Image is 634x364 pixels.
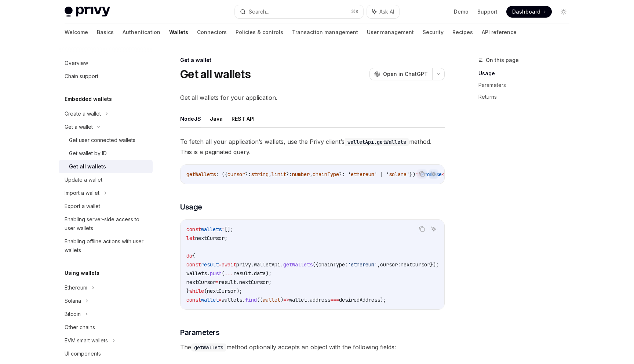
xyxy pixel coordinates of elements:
span: === [330,296,339,303]
span: Parameters [180,327,219,338]
span: On this page [486,56,519,65]
span: Ask AI [379,8,394,15]
span: ?: [286,171,292,178]
span: { [192,252,195,259]
a: Usage [478,68,575,79]
span: do [186,252,192,259]
span: ( [222,270,225,277]
img: light logo [65,7,110,17]
span: (( [257,296,263,303]
span: nextCursor [401,261,430,268]
span: chainType [313,171,339,178]
span: desiredAddress [339,296,380,303]
a: Enabling server-side access to user wallets [59,213,153,235]
span: string [251,171,269,178]
span: = [216,279,219,285]
button: Ask AI [367,5,399,18]
span: getWallets [283,261,313,268]
a: Welcome [65,23,88,41]
span: getWallets [186,171,216,178]
span: await [222,261,236,268]
a: Export a wallet [59,200,153,213]
span: < [442,171,445,178]
div: Update a wallet [65,175,102,184]
span: , [377,261,380,268]
span: push [210,270,222,277]
span: ); [380,296,386,303]
a: Enabling offline actions with user wallets [59,235,153,257]
span: }); [430,261,439,268]
span: . [251,261,254,268]
a: User management [367,23,414,41]
span: ethereum [351,171,374,178]
span: nextCursor [239,279,269,285]
span: nextCursor [186,279,216,285]
span: data [254,270,266,277]
div: Solana [65,296,81,305]
span: ... [225,270,233,277]
a: Basics [97,23,114,41]
span: result [219,279,236,285]
button: Search...⌘K [235,5,363,18]
h5: Using wallets [65,269,99,277]
div: Get user connected wallets [69,136,135,145]
div: UI components [65,349,101,358]
span: wallets [201,226,222,233]
span: ({ [313,261,318,268]
span: . [251,270,254,277]
span: privy [236,261,251,268]
span: . [236,279,239,285]
div: Get a wallet [180,57,445,64]
span: ⌘ K [351,9,359,15]
span: => [415,171,421,178]
span: . [307,296,310,303]
span: find [245,296,257,303]
span: Dashboard [512,8,540,15]
span: '}) [407,171,415,178]
span: nextCursor [195,235,225,241]
a: Security [423,23,444,41]
div: Export a wallet [65,202,100,211]
span: wallets [222,296,242,303]
button: Java [210,110,223,127]
span: wallet [201,296,219,303]
div: Chain support [65,72,98,81]
a: Overview [59,57,153,70]
code: walletApi.getWallets [345,138,409,146]
span: Get all wallets for your application. [180,92,445,103]
span: ?: ' [339,171,351,178]
div: Import a wallet [65,189,99,197]
span: 'ethereum' [348,261,377,268]
span: cursor [227,171,245,178]
span: . [280,261,283,268]
h1: Get all wallets [180,68,251,81]
a: Recipes [452,23,473,41]
button: Toggle dark mode [558,6,569,18]
button: Open in ChatGPT [369,68,432,80]
span: wallets [186,270,207,277]
span: = [219,296,222,303]
button: NodeJS [180,110,201,127]
a: Wallets [169,23,188,41]
span: The method optionally accepts an object with the following fields: [180,342,445,352]
a: Authentication [123,23,160,41]
a: Transaction management [292,23,358,41]
span: let [186,235,195,241]
span: walletApi [254,261,280,268]
span: : ({ [216,171,227,178]
button: Copy the contents from the code block [417,169,427,179]
span: } [186,288,189,294]
span: ' | ' [374,171,389,178]
div: Ethereum [65,283,87,292]
span: ); [236,288,242,294]
span: To fetch all your application’s wallets, use the Privy client’s method. This is a paginated query. [180,136,445,157]
span: => [283,296,289,303]
div: Bitcoin [65,310,81,318]
div: EVM smart wallets [65,336,108,345]
a: Connectors [197,23,227,41]
span: solana [389,171,407,178]
span: = [219,261,222,268]
button: Copy the contents from the code block [417,224,427,234]
span: . [242,296,245,303]
span: result [233,270,251,277]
